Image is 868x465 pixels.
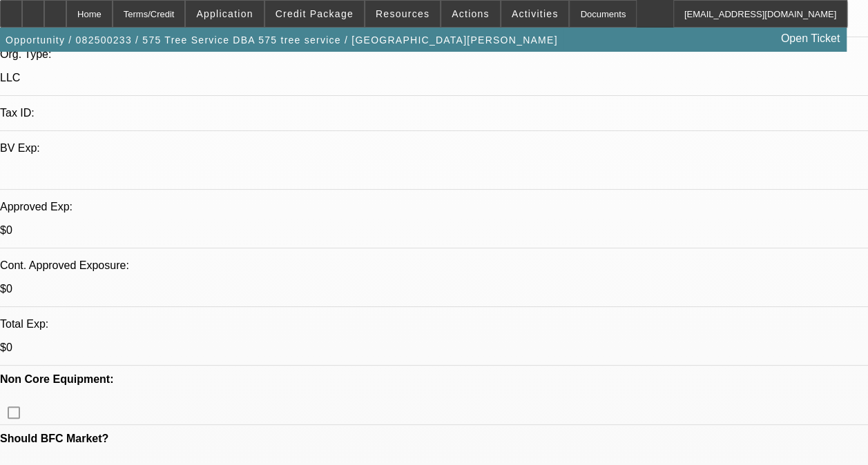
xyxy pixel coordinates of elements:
button: Activities [501,1,569,27]
span: Activities [512,8,559,19]
span: Actions [452,8,490,19]
span: Credit Package [276,8,354,19]
button: Application [186,1,263,27]
span: Resources [376,8,430,19]
span: Opportunity / 082500233 / 575 Tree Service DBA 575 tree service / [GEOGRAPHIC_DATA][PERSON_NAME] [6,34,558,46]
button: Resources [365,1,440,27]
button: Credit Package [265,1,364,27]
span: Application [196,8,253,19]
button: Actions [441,1,500,27]
a: Open Ticket [775,27,845,50]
